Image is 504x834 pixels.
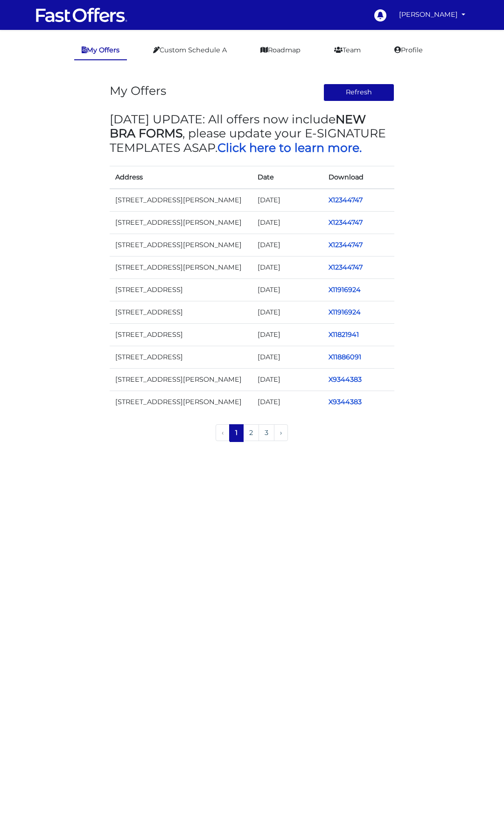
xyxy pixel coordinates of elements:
td: [STREET_ADDRESS] [110,301,252,324]
td: [STREET_ADDRESS][PERSON_NAME] [110,189,252,212]
th: Address [110,166,252,189]
a: X11916924 [329,308,361,316]
a: Team [327,41,368,59]
td: [STREET_ADDRESS][PERSON_NAME] [110,256,252,278]
a: X9344383 [329,375,362,384]
a: Next » [274,424,288,441]
td: [STREET_ADDRESS] [110,346,252,369]
th: Date [252,166,323,189]
td: [STREET_ADDRESS] [110,324,252,346]
li: « Previous [216,424,230,442]
a: [PERSON_NAME] [395,6,469,24]
a: X11916924 [329,285,361,294]
a: 3 [259,424,274,441]
a: X12344747 [329,263,363,271]
h3: [DATE] UPDATE: All offers now include , please update your E-SIGNATURE TEMPLATES ASAP. [110,112,394,155]
a: X11886091 [329,353,361,361]
a: My Offers [74,41,127,60]
td: [DATE] [252,324,323,346]
a: X9344383 [329,398,362,406]
td: [DATE] [252,256,323,278]
td: [STREET_ADDRESS][PERSON_NAME] [110,211,252,234]
td: [DATE] [252,301,323,324]
td: [STREET_ADDRESS][PERSON_NAME] [110,391,252,413]
a: Roadmap [253,41,308,59]
td: [STREET_ADDRESS][PERSON_NAME] [110,234,252,256]
h3: My Offers [110,84,166,98]
span: 1 [229,424,244,441]
a: 2 [243,424,259,441]
a: Profile [387,41,430,59]
td: [DATE] [252,278,323,301]
button: Refresh [323,84,394,101]
td: [STREET_ADDRESS][PERSON_NAME] [110,369,252,391]
td: [DATE] [252,234,323,256]
a: X11821941 [329,330,359,339]
td: [DATE] [252,211,323,234]
a: Click here to learn more. [217,141,362,155]
td: [DATE] [252,189,323,212]
a: X12344747 [329,241,363,249]
td: [DATE] [252,346,323,369]
a: X12344747 [329,196,363,204]
td: [STREET_ADDRESS] [110,278,252,301]
strong: NEW BRA FORMS [110,112,366,140]
th: Download [323,166,394,189]
td: [DATE] [252,369,323,391]
td: [DATE] [252,391,323,413]
a: Custom Schedule A [146,41,234,59]
a: X12344747 [329,218,363,227]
